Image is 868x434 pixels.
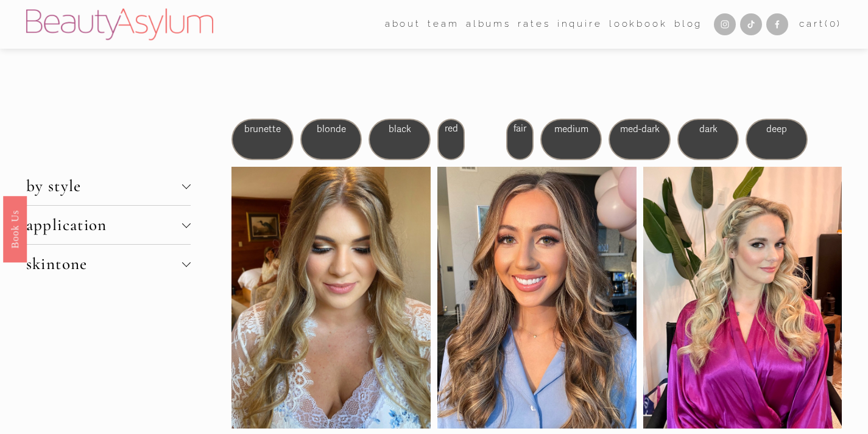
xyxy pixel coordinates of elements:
span: dark [699,124,718,135]
a: Lookbook [609,15,668,34]
a: 0 items in cart [799,16,842,33]
span: red [445,123,458,134]
span: blonde [317,124,346,135]
a: Instagram [714,13,736,35]
a: folder dropdown [385,15,421,34]
button: by style [26,167,191,205]
img: Beauty Asylum | Bridal Hair &amp; Makeup Charlotte &amp; Atlanta [26,9,213,40]
span: med-dark [620,124,660,135]
a: Inquire [557,15,602,34]
a: albums [466,15,511,34]
button: application [26,206,191,244]
a: Blog [674,15,702,34]
span: 0 [830,18,838,29]
span: medium [554,124,588,135]
span: deep [766,124,787,135]
a: Book Us [3,195,27,262]
span: brunette [244,124,281,135]
span: by style [26,176,182,196]
span: ( ) [825,18,842,29]
a: Facebook [766,13,788,35]
button: skintone [26,245,191,283]
span: skintone [26,254,182,274]
a: Rates [518,15,550,34]
span: fair [513,123,526,134]
a: folder dropdown [428,15,459,34]
span: team [428,16,459,33]
span: black [389,124,411,135]
a: TikTok [740,13,762,35]
span: application [26,215,182,235]
span: about [385,16,421,33]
